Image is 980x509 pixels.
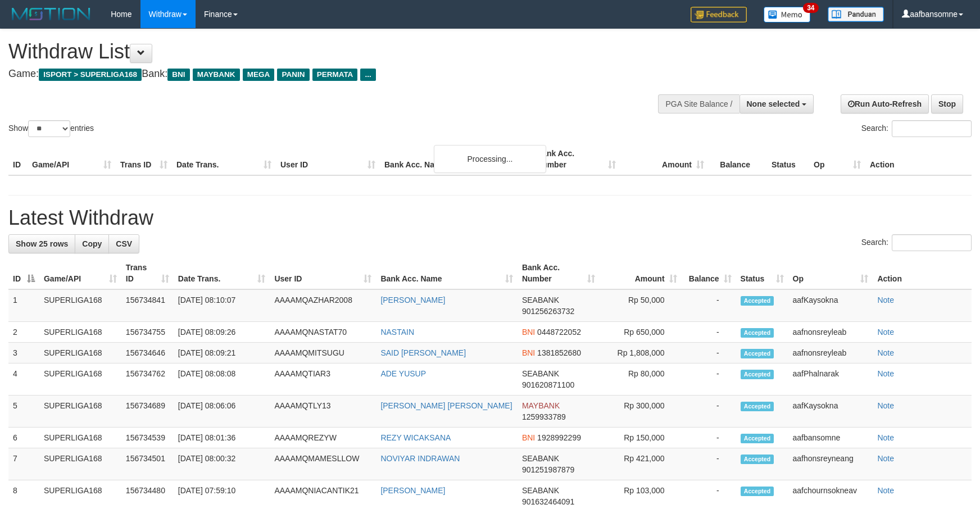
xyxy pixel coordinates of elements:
span: SEABANK [522,369,559,378]
th: Trans ID: activate to sort column ascending [121,257,174,289]
input: Search: [892,234,972,251]
th: Bank Acc. Name: activate to sort column ascending [376,257,518,289]
span: SEABANK [522,296,559,305]
td: SUPERLIGA168 [39,289,121,322]
input: Search: [892,120,972,137]
a: CSV [108,234,139,253]
th: User ID [276,143,380,175]
td: [DATE] 08:09:26 [174,322,270,343]
td: 6 [8,428,39,448]
td: [DATE] 08:01:36 [174,428,270,448]
td: 156734689 [121,396,174,428]
th: Op [809,143,865,175]
th: Game/API: activate to sort column ascending [39,257,121,289]
a: Note [877,369,894,378]
td: AAAAMQTLY13 [270,396,376,428]
span: Accepted [741,370,774,379]
span: BNI [522,433,535,442]
a: NOVIYAR INDRAWAN [380,454,460,463]
span: Copy 1259933789 to clipboard [522,412,566,421]
a: Note [877,454,894,463]
span: 34 [803,3,818,13]
span: Copy 901251987879 to clipboard [522,465,574,474]
label: Search: [861,234,972,251]
th: Op: activate to sort column ascending [788,257,873,289]
td: - [682,343,736,363]
button: None selected [739,94,814,113]
a: Note [877,486,894,495]
td: SUPERLIGA168 [39,322,121,343]
th: Balance: activate to sort column ascending [682,257,736,289]
th: Bank Acc. Number [532,143,620,175]
td: AAAAMQMITSUGU [270,343,376,363]
span: BNI [167,69,189,81]
td: 156734841 [121,289,174,322]
a: [PERSON_NAME] [PERSON_NAME] [380,401,512,410]
a: REZY WICAKSANA [380,433,451,442]
th: Status [767,143,809,175]
td: - [682,289,736,322]
td: - [682,428,736,448]
td: Rp 50,000 [600,289,682,322]
td: AAAAMQREZYW [270,428,376,448]
a: Note [877,348,894,357]
td: - [682,396,736,428]
a: SAID [PERSON_NAME] [380,348,466,357]
span: MEGA [243,69,275,81]
td: AAAAMQMAMESLLOW [270,448,376,480]
span: BNI [522,328,535,337]
td: Rp 421,000 [600,448,682,480]
span: MAYBANK [522,401,560,410]
h4: Game: Bank: [8,69,642,80]
td: Rp 150,000 [600,428,682,448]
td: Rp 300,000 [600,396,682,428]
th: Action [873,257,972,289]
th: Date Trans.: activate to sort column ascending [174,257,270,289]
span: Copy 901632464091 to clipboard [522,497,574,506]
th: Trans ID [116,143,172,175]
th: ID [8,143,28,175]
div: Processing... [434,145,546,173]
th: Amount [620,143,709,175]
td: AAAAMQNASTAT70 [270,322,376,343]
a: Run Auto-Refresh [841,94,929,113]
h1: Latest Withdraw [8,207,972,229]
td: 7 [8,448,39,480]
th: Status: activate to sort column ascending [736,257,788,289]
td: aafbansomne [788,428,873,448]
th: Game/API [28,143,116,175]
th: Bank Acc. Name [380,143,532,175]
img: Feedback.jpg [691,7,747,22]
a: Note [877,401,894,410]
td: AAAAMQAZHAR2008 [270,289,376,322]
td: aafKaysokna [788,396,873,428]
td: 156734762 [121,363,174,396]
td: 3 [8,343,39,363]
span: None selected [747,99,800,108]
span: ISPORT > SUPERLIGA168 [39,69,142,81]
span: MAYBANK [193,69,240,81]
td: 156734539 [121,428,174,448]
span: Accepted [741,328,774,338]
td: 2 [8,322,39,343]
span: Accepted [741,455,774,464]
th: Bank Acc. Number: activate to sort column ascending [518,257,600,289]
span: Copy 1928992299 to clipboard [537,433,581,442]
td: [DATE] 08:06:06 [174,396,270,428]
a: Copy [75,234,109,253]
td: aafhonsreyneang [788,448,873,480]
a: [PERSON_NAME] [380,296,445,305]
span: Accepted [741,434,774,443]
td: aafnonsreyleab [788,343,873,363]
span: Accepted [741,296,774,306]
a: NASTAIN [380,328,414,337]
td: - [682,448,736,480]
label: Search: [861,120,972,137]
td: SUPERLIGA168 [39,363,121,396]
span: Copy 1381852680 to clipboard [537,348,581,357]
td: Rp 1,808,000 [600,343,682,363]
a: Note [877,433,894,442]
th: Date Trans. [172,143,276,175]
td: SUPERLIGA168 [39,448,121,480]
span: Copy 901256263732 to clipboard [522,307,574,316]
